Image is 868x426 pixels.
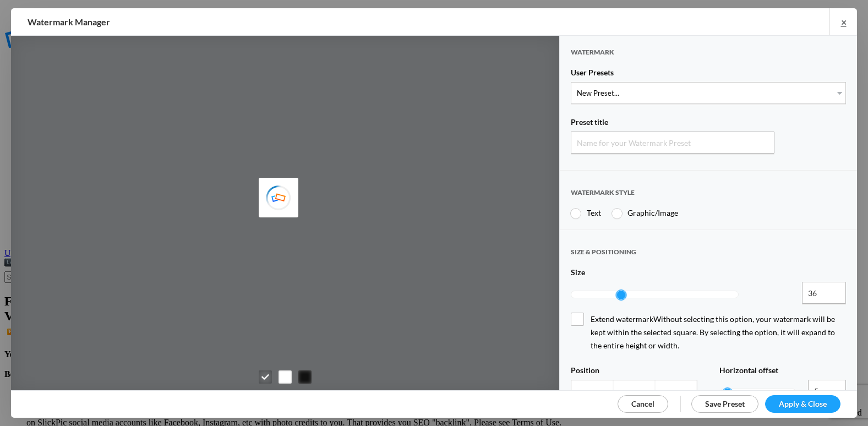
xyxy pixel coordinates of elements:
[571,188,635,206] span: Watermark style
[618,395,668,413] a: Cancel
[591,314,835,350] span: Without selecting this option, your watermark will be kept within the selected square. By selecti...
[765,395,840,413] a: Apply & Close
[571,248,636,266] span: SIZE & POSITIONING
[587,208,601,217] span: Text
[631,399,654,408] span: Cancel
[829,8,857,35] a: ×
[571,132,774,154] input: Name for your Watermark Preset
[691,395,758,413] a: Save Preset
[779,399,827,408] span: Apply & Close
[627,208,678,217] span: Graphic/Image
[571,117,608,132] span: Preset title
[571,267,585,282] span: Size
[571,365,599,380] span: Position
[705,399,745,408] span: Save Preset
[719,365,778,380] span: Horizontal offset
[571,68,614,82] span: User Presets
[571,48,614,66] span: Watermark
[28,8,553,36] h2: Watermark Manager
[571,313,846,352] span: Extend watermark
